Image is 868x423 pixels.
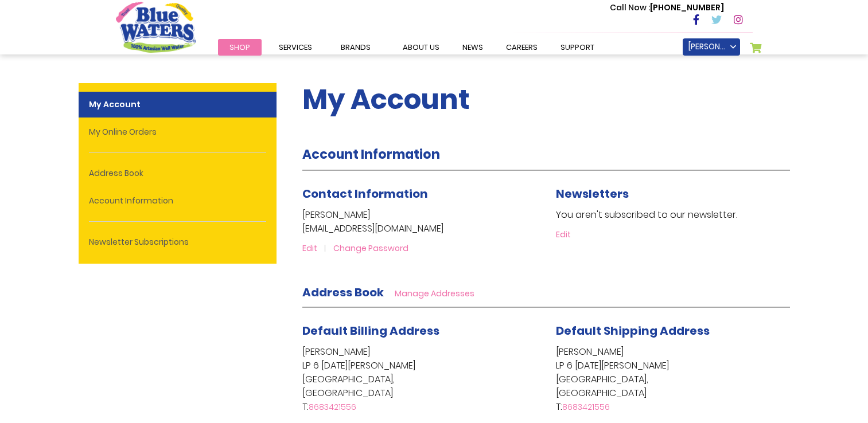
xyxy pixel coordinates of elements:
span: Default Billing Address [302,323,439,339]
span: Shop [229,42,250,53]
a: My Online Orders [79,119,277,145]
span: Contact Information [302,186,428,202]
a: Manage Addresses [395,288,474,299]
span: My Account [302,80,470,119]
a: Newsletter Subscriptions [79,229,277,255]
span: Call Now : [610,2,650,13]
span: Newsletters [556,186,629,202]
a: about us [391,39,451,56]
strong: Account Information [302,146,440,163]
span: Edit [302,242,317,254]
p: You aren't subscribed to our newsletter. [556,208,790,222]
a: Change Password [333,242,408,254]
address: [PERSON_NAME] LP 6 [DATE][PERSON_NAME] [GEOGRAPHIC_DATA], [GEOGRAPHIC_DATA] T: [556,345,790,414]
a: Edit [302,242,331,254]
a: careers [495,39,549,56]
a: Account Information [79,188,277,214]
span: Services [279,42,312,53]
strong: Address Book [302,284,384,300]
span: Default Shipping Address [556,323,710,339]
a: support [549,39,606,56]
address: [PERSON_NAME] LP 6 [DATE][PERSON_NAME] [GEOGRAPHIC_DATA], [GEOGRAPHIC_DATA] T: [302,345,536,414]
a: [PERSON_NAME] [683,38,740,56]
p: [PHONE_NUMBER] [610,2,724,14]
a: 8683421556 [562,401,610,413]
strong: My Account [79,92,277,117]
span: Brands [341,42,371,53]
a: Edit [556,229,571,240]
a: News [451,39,495,56]
a: store logo [116,2,196,52]
p: [PERSON_NAME] [EMAIL_ADDRESS][DOMAIN_NAME] [302,208,536,236]
a: 8683421556 [309,401,356,413]
a: Address Book [79,160,277,186]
